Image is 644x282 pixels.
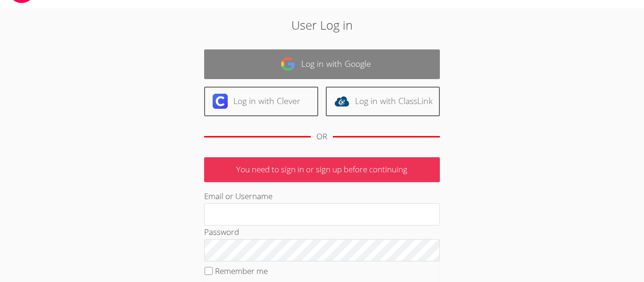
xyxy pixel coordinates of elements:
[148,16,496,34] h2: User Log in
[334,94,349,109] img: classlink-logo-d6bb404cc1216ec64c9a2012d9dc4662098be43eaf13dc465df04b49fa7ab582.svg
[204,226,239,237] label: Password
[326,87,440,116] a: Log in with ClassLink
[213,94,228,109] img: clever-logo-6eab21bc6e7a338710f1a6ff85c0baf02591cd810cc4098c63d3a4b26e2feb20.svg
[204,157,440,182] p: You need to sign in or sign up before continuing
[204,87,318,116] a: Log in with Clever
[215,266,268,276] label: Remember me
[204,49,440,79] a: Log in with Google
[316,130,327,144] div: OR
[204,191,272,201] label: Email or Username
[281,56,296,72] img: google-logo-50288ca7cdecda66e5e0955fdab243c47b7ad437acaf1139b6f446037453330a.svg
